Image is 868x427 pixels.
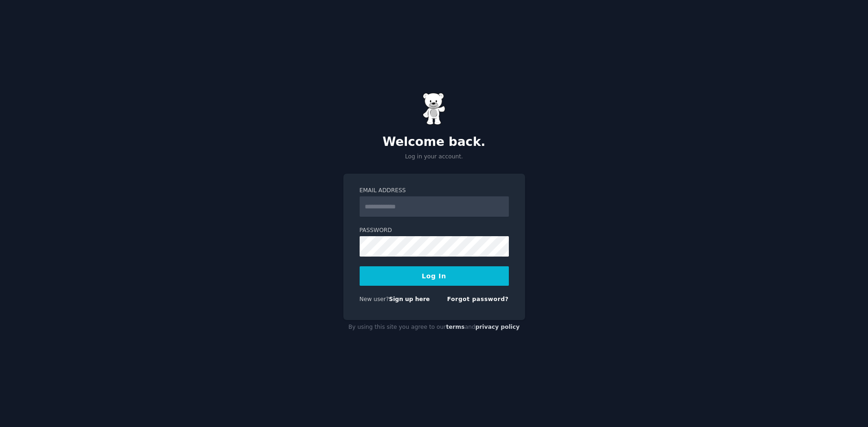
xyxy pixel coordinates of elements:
a: terms [446,324,464,330]
a: Sign up here [389,296,430,302]
span: New user? [360,296,389,302]
p: Log in your account. [343,153,525,161]
label: Email Address [360,187,509,195]
div: By using this site you agree to our and [343,320,525,335]
img: Gummy Bear [423,93,446,125]
a: privacy policy [475,324,520,330]
label: Password [360,226,509,235]
h2: Welcome back. [343,135,525,150]
button: Log In [360,266,509,286]
a: Forgot password? [447,296,509,302]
